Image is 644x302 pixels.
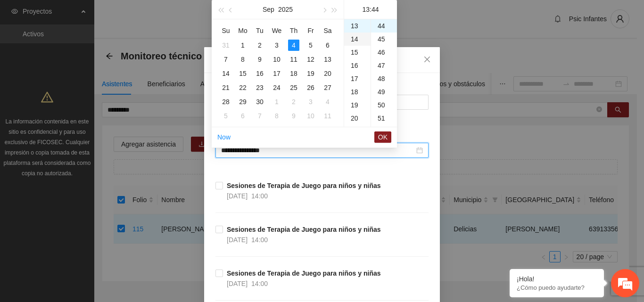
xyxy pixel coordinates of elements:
td: 2025-09-29 [234,95,251,109]
td: 2025-09-06 [319,38,336,52]
td: 2025-10-09 [285,109,302,123]
div: 28 [220,96,231,107]
td: 2025-09-07 [217,52,234,66]
td: 2025-10-02 [285,95,302,109]
div: 21 [344,125,371,138]
div: 49 [371,85,397,98]
div: 22 [237,82,248,93]
div: 19 [305,68,316,79]
div: Minimizar ventana de chat en vivo [155,5,177,27]
div: 5 [305,40,316,51]
div: 20 [322,68,333,79]
div: 1 [237,40,248,51]
td: 2025-09-11 [285,52,302,66]
div: 7 [254,110,265,122]
div: 4 [288,40,299,51]
div: 4 [322,96,333,107]
td: 2025-09-16 [251,66,268,81]
div: 5 [220,110,231,122]
td: 2025-09-17 [268,66,285,81]
span: Estamos en línea. [55,98,130,193]
td: 2025-09-21 [217,81,234,95]
button: OK [374,131,391,143]
div: 13 [344,19,371,33]
strong: Sesiones de Terapia de Juego para niños y niñas [227,182,381,189]
td: 2025-10-06 [234,109,251,123]
div: 12 [305,54,316,65]
div: 11 [288,54,299,65]
span: [DATE] [227,192,248,200]
td: 2025-09-22 [234,81,251,95]
div: 9 [254,54,265,65]
td: 2025-09-19 [302,66,319,81]
div: 51 [371,112,397,125]
td: 2025-10-08 [268,109,285,123]
div: 23 [254,82,265,93]
div: 8 [237,54,248,65]
span: close [423,56,431,63]
td: 2025-10-11 [319,109,336,123]
div: 15 [237,68,248,79]
div: 14 [344,33,371,46]
td: 2025-09-04 [285,38,302,52]
button: Close [414,47,440,73]
th: Tu [251,23,268,38]
div: 17 [344,72,371,85]
td: 2025-09-27 [319,81,336,95]
div: 15 [344,46,371,59]
td: 2025-09-14 [217,66,234,81]
div: 8 [271,110,282,122]
div: 44 [371,19,397,33]
td: 2025-09-20 [319,66,336,81]
th: Mo [234,23,251,38]
td: 2025-09-25 [285,81,302,95]
div: 24 [271,82,282,93]
div: 17 [271,68,282,79]
td: 2025-09-30 [251,95,268,109]
div: 26 [305,82,316,93]
div: 19 [344,98,371,112]
td: 2025-09-01 [234,38,251,52]
th: Su [217,23,234,38]
div: 13 [322,54,333,65]
div: 47 [371,59,397,72]
div: 10 [305,110,316,122]
div: 31 [220,40,231,51]
td: 2025-09-12 [302,52,319,66]
div: 2 [254,40,265,51]
div: 16 [254,68,265,79]
strong: Sesiones de Terapia de Juego para niños y niñas [227,269,381,277]
td: 2025-09-08 [234,52,251,66]
div: Chatee con nosotros ahora [49,48,158,60]
td: 2025-10-03 [302,95,319,109]
th: Sa [319,23,336,38]
div: 3 [305,96,316,107]
td: 2025-09-24 [268,81,285,95]
td: 2025-10-10 [302,109,319,123]
p: ¿Cómo puedo ayudarte? [517,284,597,291]
th: Fr [302,23,319,38]
span: 14:00 [251,280,268,287]
span: 14:00 [251,236,268,244]
div: 45 [371,33,397,46]
td: 2025-10-04 [319,95,336,109]
td: 2025-09-18 [285,66,302,81]
div: 46 [371,46,397,59]
th: Th [285,23,302,38]
div: 7 [220,54,231,65]
div: 48 [371,72,397,85]
td: 2025-10-05 [217,109,234,123]
td: 2025-09-15 [234,66,251,81]
td: 2025-09-10 [268,52,285,66]
span: 14:00 [251,192,268,200]
div: 25 [288,82,299,93]
span: [DATE] [227,236,248,244]
strong: Sesiones de Terapia de Juego para niños y niñas [227,226,381,233]
span: OK [378,132,388,142]
div: 50 [371,98,397,112]
span: [DATE] [227,280,248,287]
td: 2025-09-26 [302,81,319,95]
td: 2025-09-03 [268,38,285,52]
td: 2025-09-28 [217,95,234,109]
div: 11 [322,110,333,122]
